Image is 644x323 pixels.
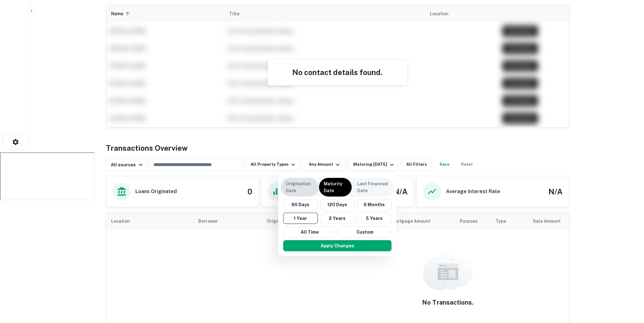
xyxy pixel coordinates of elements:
p: Last Financed Date [357,180,389,194]
iframe: Chat Widget [613,253,644,283]
p: Maturity Date [324,180,347,194]
button: 90 Days [283,199,318,210]
button: 2 Years [320,213,355,224]
button: 5 Years [357,213,392,224]
button: 6 Months [357,199,392,210]
button: Custom [339,226,392,238]
button: Apply Changes [283,240,392,251]
button: All Time [283,226,336,238]
button: 120 Days [320,199,355,210]
button: 1 Year [283,213,318,224]
p: Origination Date [286,180,313,194]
